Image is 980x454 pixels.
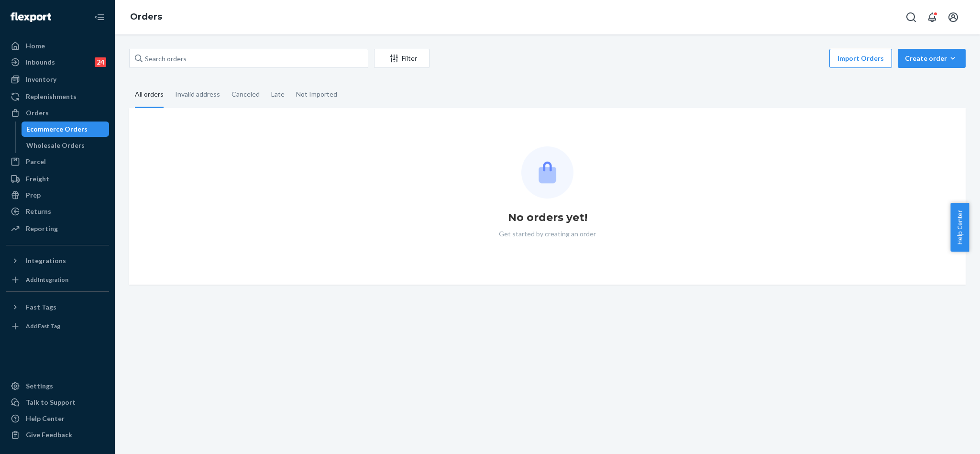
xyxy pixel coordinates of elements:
[95,57,106,67] div: 24
[26,190,41,200] div: Prep
[26,75,56,84] div: Inventory
[6,154,109,169] a: Parcel
[22,122,110,137] a: Ecommerce Orders
[6,171,109,187] a: Freight
[499,229,596,239] p: Get started by creating an order
[508,210,587,225] h1: No orders yet!
[6,427,109,443] button: Give Feedback
[6,272,109,288] a: Add Integration
[6,395,109,410] a: Talk to Support
[6,38,109,54] a: Home
[26,92,77,101] div: Replenishments
[6,72,109,87] a: Inventory
[129,49,368,68] input: Search orders
[898,49,966,68] button: Create order
[26,174,49,184] div: Freight
[175,82,220,107] div: Invalid address
[829,49,892,68] button: Import Orders
[950,203,969,252] button: Help Center
[26,224,58,233] div: Reporting
[26,57,55,67] div: Inbounds
[130,11,162,22] a: Orders
[6,253,109,268] button: Integrations
[6,299,109,315] button: Fast Tags
[296,82,337,107] div: Not Imported
[271,82,285,107] div: Late
[122,3,170,31] ol: breadcrumbs
[26,108,49,118] div: Orders
[6,55,109,70] a: Inbounds24
[923,8,942,27] button: Open notifications
[6,105,109,121] a: Orders
[26,141,85,150] div: Wholesale Orders
[26,322,60,330] div: Add Fast Tag
[231,82,260,107] div: Canceled
[90,8,109,27] button: Close Navigation
[26,157,46,166] div: Parcel
[6,378,109,394] a: Settings
[135,82,164,108] div: All orders
[905,54,958,63] div: Create order
[11,12,51,22] img: Flexport logo
[26,276,68,284] div: Add Integration
[374,54,429,63] div: Filter
[6,319,109,334] a: Add Fast Tag
[22,138,110,153] a: Wholesale Orders
[26,256,66,266] div: Integrations
[944,8,963,27] button: Open account menu
[6,188,109,203] a: Prep
[6,204,109,219] a: Returns
[6,411,109,426] a: Help Center
[6,221,109,236] a: Reporting
[6,89,109,104] a: Replenishments
[26,302,56,312] div: Fast Tags
[374,49,429,68] button: Filter
[26,381,53,391] div: Settings
[26,124,88,134] div: Ecommerce Orders
[26,398,76,407] div: Talk to Support
[521,146,573,199] img: Empty list
[26,414,65,423] div: Help Center
[26,207,51,216] div: Returns
[902,8,921,27] button: Open Search Box
[26,430,72,440] div: Give Feedback
[26,41,45,51] div: Home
